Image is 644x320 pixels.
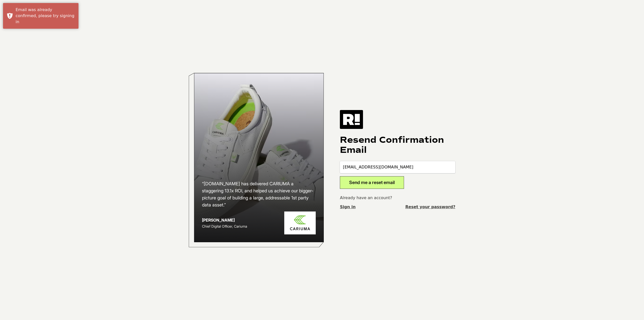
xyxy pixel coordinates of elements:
[202,180,316,208] h2: “[DOMAIN_NAME] has delivered CARIUMA a staggering 13.1x ROI, and helped us achieve our bigger-pic...
[202,224,247,228] span: Chief Digital Officer, Cariuma
[284,211,316,234] img: Cariuma
[202,218,235,223] strong: [PERSON_NAME]
[16,7,75,25] div: Email was already confirmed, please try signing in
[340,204,355,210] a: Sign in
[340,176,404,189] button: Send me a reset email
[340,110,363,129] img: Retention.com
[405,204,455,210] a: Reset your password?
[340,135,455,155] h1: Resend Confirmation Email
[340,195,455,201] p: Already have an account?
